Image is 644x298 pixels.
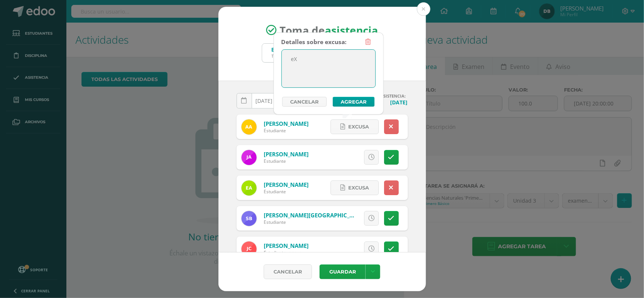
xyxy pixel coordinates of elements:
[264,188,309,195] div: Estudiante
[272,46,351,53] div: Emprendimiento para la Productividad
[264,120,309,127] a: [PERSON_NAME]
[264,127,309,134] div: Estudiante
[241,150,257,165] img: 3d57d3ff54951a5095633ef27f9ced1d.png
[272,53,351,59] div: Tercero Básico 'Tercero Básico A'
[264,158,309,164] div: Estudiante
[264,264,312,279] a: Cancelar
[264,219,354,225] div: Estudiante
[264,249,309,256] div: Estudiante
[330,180,379,195] a: Excusa
[348,181,369,195] span: Excusa
[264,150,309,158] a: [PERSON_NAME]
[262,44,382,62] input: Busca un grado o sección aquí...
[241,241,257,257] img: f5ab5d8c6a170e7fc36e93725a3ed3f7.png
[417,2,430,16] button: Close (Esc)
[320,264,366,279] button: Guardar
[241,211,257,226] img: 815d1c33ed2c0e57aa287f72f45d7032.png
[264,181,309,188] a: [PERSON_NAME]
[330,119,379,134] a: Excusa
[281,35,347,49] div: Detalles sobre excusa:
[282,97,327,107] a: Cancelar
[280,23,378,37] span: Toma de
[333,97,375,107] button: Agregar
[241,119,257,134] img: 104ed11ed9f0f45768da48e925a69007.png
[241,180,257,196] img: 273000eee6e72d5f7415c14a3a5751da.png
[348,120,369,134] span: Excusa
[325,23,378,37] strong: asistencia
[264,242,309,249] a: [PERSON_NAME]
[264,211,366,219] a: [PERSON_NAME][GEOGRAPHIC_DATA]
